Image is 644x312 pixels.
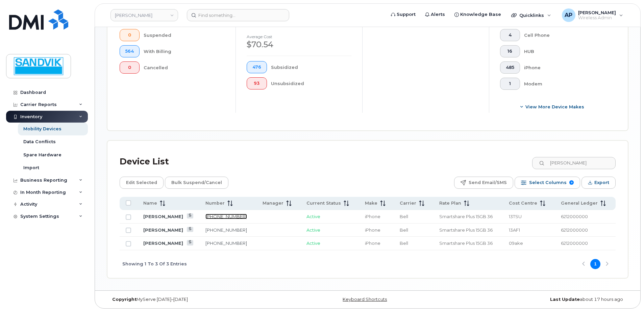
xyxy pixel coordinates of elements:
[500,45,520,57] button: 16
[431,11,445,18] span: Alerts
[506,8,556,22] div: Quicklinks
[306,227,320,233] span: Active
[439,227,493,233] span: Smartshare Plus 15GB 36
[550,297,580,302] strong: Last Update
[524,78,605,90] div: Modem
[112,297,137,302] strong: Copyright
[122,259,187,269] span: Showing 1 To 3 Of 3 Entries
[400,227,408,233] span: Bell
[532,157,616,169] input: Search Device List ...
[187,240,193,245] a: View Last Bill
[120,29,140,41] button: 0
[205,214,247,219] a: [PHONE_NUMBER]
[400,200,416,206] span: Carrier
[439,200,461,206] span: Rate Plan
[306,200,341,206] span: Current Status
[500,101,605,113] button: View More Device Makes
[247,39,351,50] div: $70.54
[578,15,616,21] span: Wireless Admin
[252,81,261,86] span: 93
[469,178,507,188] span: Send Email/SMS
[561,227,588,233] span: 6212000000
[143,240,183,246] a: [PERSON_NAME]
[561,200,598,206] span: General Ledger
[500,61,520,74] button: 485
[594,178,609,188] span: Export
[247,77,267,89] button: 93
[397,11,416,18] span: Support
[365,214,380,219] span: iPhone
[263,200,283,206] span: Manager
[506,49,514,54] span: 16
[120,61,140,74] button: 0
[590,259,600,269] button: Page 1
[506,81,514,86] span: 1
[581,177,616,189] button: Export
[500,78,520,90] button: 1
[205,200,225,206] span: Number
[578,10,616,15] span: [PERSON_NAME]
[454,297,628,302] div: about 17 hours ago
[561,240,588,246] span: 6212000000
[506,32,514,38] span: 4
[365,227,380,233] span: iPhone
[144,61,225,74] div: Cancelled
[343,297,387,302] a: Keyboard Shortcuts
[439,240,493,246] span: Smartshare Plus 15GB 36
[271,61,352,73] div: Subsidized
[506,65,514,70] span: 485
[165,177,228,189] button: Bulk Suspend/Cancel
[187,227,193,232] a: View Last Bill
[110,9,178,21] a: Sandvik Tamrock
[524,29,605,41] div: Cell Phone
[365,240,380,246] span: iPhone
[205,240,247,246] a: [PHONE_NUMBER]
[107,297,281,302] div: MyServe [DATE]–[DATE]
[569,180,574,185] span: 9
[509,227,520,233] span: 13AF1
[252,64,261,70] span: 476
[509,200,537,206] span: Cost Centre
[120,153,169,171] div: Device List
[306,240,320,246] span: Active
[561,214,588,219] span: 6212000000
[439,214,493,219] span: Smartshare Plus 15GB 36
[126,178,157,188] span: Edit Selected
[400,240,408,246] span: Bell
[187,213,193,218] a: View Last Bill
[565,11,572,19] span: AP
[509,240,523,246] span: 09ake
[515,177,580,189] button: Select Columns 9
[450,8,506,21] a: Knowledge Base
[386,8,420,21] a: Support
[400,214,408,219] span: Bell
[205,227,247,233] a: [PHONE_NUMBER]
[125,49,134,54] span: 564
[144,29,225,41] div: Suspended
[500,29,520,41] button: 4
[557,8,628,22] div: Annette Panzani
[454,177,513,189] button: Send Email/SMS
[143,200,157,206] span: Name
[144,45,225,57] div: With Billing
[525,104,584,110] span: View More Device Makes
[143,214,183,219] a: [PERSON_NAME]
[125,32,134,38] span: 0
[247,61,267,73] button: 476
[143,227,183,233] a: [PERSON_NAME]
[509,214,522,219] span: 13TSU
[524,61,605,74] div: iPhone
[420,8,450,21] a: Alerts
[460,11,501,18] span: Knowledge Base
[120,177,164,189] button: Edit Selected
[125,65,134,70] span: 0
[171,178,222,188] span: Bulk Suspend/Cancel
[365,200,377,206] span: Make
[247,34,351,39] h4: Average cost
[187,9,289,21] input: Find something...
[529,178,567,188] span: Select Columns
[524,45,605,57] div: HUB
[306,214,320,219] span: Active
[120,45,140,57] button: 564
[519,12,544,18] span: Quicklinks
